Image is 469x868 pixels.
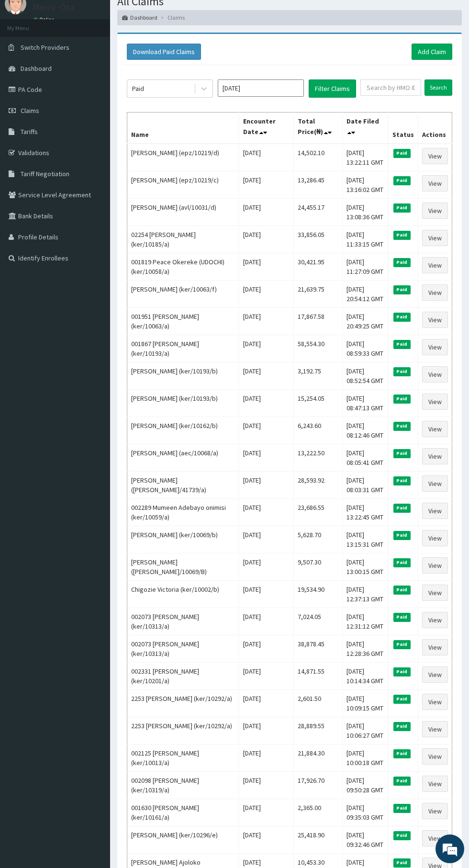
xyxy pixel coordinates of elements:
td: [DATE] 08:05:41 GMT [343,444,389,471]
td: [DATE] 09:50:28 GMT [343,771,389,799]
td: 23,686.55 [293,498,342,526]
input: Search by HMO ID [360,79,421,96]
td: [DATE] [239,689,293,717]
td: [DATE] [239,444,293,471]
a: View [422,748,448,765]
input: Select Month and Year [218,79,304,97]
td: [DATE] 08:52:54 GMT [343,362,389,389]
td: [DATE] 12:28:36 GMT [343,635,389,662]
th: Encounter Date [239,112,293,144]
td: [DATE] 12:31:12 GMT [343,608,389,635]
td: [DATE] [239,417,293,444]
th: Total Price(₦) [293,112,342,144]
a: View [422,639,448,655]
td: [PERSON_NAME] (avl/10031/d) [127,198,239,225]
th: Status [388,112,418,144]
td: [DATE] [239,362,293,389]
span: Paid [393,531,411,540]
span: Paid [393,804,411,812]
td: 21,884.30 [293,744,342,771]
td: 13,222.50 [293,444,342,471]
td: 001951 [PERSON_NAME] (ker/10063/a) [127,307,239,335]
td: 33,856.05 [293,225,342,253]
td: [DATE] 13:16:02 GMT [343,171,389,198]
td: [PERSON_NAME] (ker/10193/b) [127,362,239,389]
td: [DATE] 08:47:13 GMT [343,389,389,417]
td: [DATE] 10:06:27 GMT [343,717,389,744]
div: Chat with us now [50,54,161,66]
td: [DATE] [239,307,293,335]
td: 19,534.90 [293,580,342,608]
td: 17,926.70 [293,771,342,799]
td: 15,254.05 [293,389,342,417]
th: Actions [418,112,452,144]
div: Minimize live chat window [157,5,180,28]
span: Paid [393,831,411,840]
span: Paid [393,258,411,267]
a: View [422,475,448,492]
span: Paid [393,667,411,676]
a: View [422,284,448,301]
td: 24,455.17 [293,198,342,225]
td: [DATE] [239,171,293,198]
span: Paid [393,422,411,430]
td: [DATE] 08:59:33 GMT [343,335,389,362]
span: Paid [393,231,411,239]
a: View [422,394,448,410]
a: View [422,257,448,273]
th: Name [127,112,239,144]
span: Paid [393,858,411,867]
span: Paid [393,777,411,785]
td: 002073 [PERSON_NAME] (ker/10313/a) [127,608,239,635]
span: Paid [393,176,411,185]
td: [PERSON_NAME] (ker/10296/e) [127,826,239,853]
td: 17,867.58 [293,307,342,335]
td: 002289 Mumeen Adebayo onimisi (ker/10059/a) [127,498,239,526]
td: [DATE] [239,580,293,608]
a: View [422,366,448,383]
td: 30,421.95 [293,253,342,280]
td: [DATE] [239,744,293,771]
td: [DATE] [239,662,293,689]
td: 2253 [PERSON_NAME] (ker/10292/a) [127,689,239,717]
td: 28,593.92 [293,471,342,498]
a: View [422,612,448,628]
td: 002098 [PERSON_NAME] (ker/10319/a) [127,771,239,799]
span: Paid [393,558,411,567]
td: [PERSON_NAME] (epz/10219/d) [127,144,239,171]
td: 001867 [PERSON_NAME] (ker/10193/a) [127,335,239,362]
th: Date Filed [343,112,389,144]
td: [DATE] 11:33:15 GMT [343,225,389,253]
td: [PERSON_NAME] (ker/10063/f) [127,280,239,307]
td: [DATE] [239,799,293,826]
span: Paid [393,722,411,731]
td: 02254 [PERSON_NAME] (ker/10185/a) [127,225,239,253]
td: [DATE] 10:09:15 GMT [343,689,389,717]
td: [DATE] 13:00:15 GMT [343,553,389,580]
a: View [422,503,448,519]
a: View [422,175,448,192]
div: Paid [132,84,144,93]
a: View [422,694,448,710]
a: View [422,585,448,601]
td: [DATE] 13:22:11 GMT [343,144,389,171]
td: [DATE] [239,198,293,225]
td: [DATE] [239,389,293,417]
textarea: Type your message and hit 'Enter' [5,261,182,295]
a: View [422,230,448,246]
td: 28,889.55 [293,717,342,744]
td: [DATE] 11:27:09 GMT [343,253,389,280]
input: Search [424,79,452,96]
a: View [422,312,448,328]
span: Tariffs [21,127,38,136]
a: View [422,339,448,355]
td: [DATE] [239,144,293,171]
a: Online [33,16,56,23]
td: Chigozie Victoria (ker/10002/b) [127,580,239,608]
td: 21,639.75 [293,280,342,307]
td: [DATE] [239,253,293,280]
td: [DATE] [239,717,293,744]
td: 002125 [PERSON_NAME] (ker/10013/a) [127,744,239,771]
span: Paid [393,367,411,376]
span: Switch Providers [21,43,69,52]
